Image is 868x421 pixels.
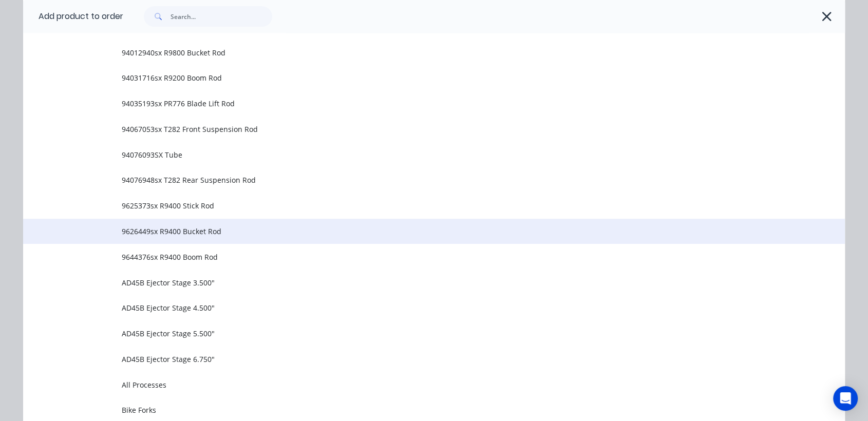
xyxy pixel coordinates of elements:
[122,72,700,83] span: 94031716sx R9200 Boom Rod
[122,47,700,58] span: 94012940sx R9800 Bucket Rod
[122,302,700,313] span: AD45B Ejector Stage 4.500"
[122,124,700,135] span: 94067053sx T282 Front Suspension Rod
[122,226,700,237] span: 9626449sx R9400 Bucket Rod
[122,405,700,415] span: Bike Forks
[122,379,700,390] span: All Processes
[122,354,700,365] span: AD45B Ejector Stage 6.750"
[122,277,700,288] span: AD45B Ejector Stage 3.500"
[122,328,700,339] span: AD45B Ejector Stage 5.500"
[122,200,700,211] span: 9625373sx R9400 Stick Rod
[122,98,700,109] span: 94035193sx PR776 Blade Lift Rod
[122,149,700,160] span: 94076093SX Tube
[833,386,858,411] div: Open Intercom Messenger
[171,6,272,27] input: Search...
[122,175,700,185] span: 94076948sx T282 Rear Suspension Rod
[122,252,700,262] span: 9644376sx R9400 Boom Rod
